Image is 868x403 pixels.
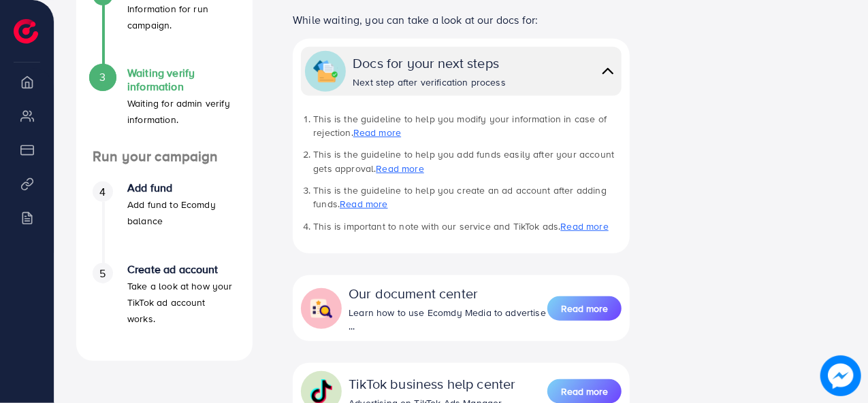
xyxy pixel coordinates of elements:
[76,181,253,263] li: Add fund
[561,220,609,233] a: Read more
[353,75,506,89] div: Next step after verification process
[561,385,608,398] span: Read more
[76,263,253,345] li: Create ad account
[76,67,253,148] li: Waiting verify information
[313,183,622,211] li: This is the guideline to help you create an ad account after adding funds.
[309,296,334,321] img: collapse
[313,147,622,175] li: This is the guideline to help you add funds easily after your account gets approval.
[127,1,236,33] p: Information for run campaign.
[349,283,547,303] div: Our document center
[547,296,622,321] button: Read more
[353,53,506,73] div: Docs for your next steps
[127,278,236,327] p: Take a look at how your TikTok ad account works.
[313,220,622,233] li: This is important to note with our service and TikTok ads.
[76,148,253,165] h4: Run your campaign
[127,95,236,128] p: Waiting for admin verify information.
[561,302,608,315] span: Read more
[127,263,236,276] h4: Create ad account
[313,112,622,140] li: This is the guideline to help you modify your information in case of rejection.
[340,197,387,211] a: Read more
[99,184,106,200] span: 4
[14,19,38,43] img: logo
[376,162,423,175] a: Read more
[127,67,236,92] h4: Waiting verify information
[547,295,622,322] a: Read more
[99,266,106,281] span: 5
[353,126,401,139] a: Read more
[293,12,630,28] p: While waiting, you can take a look at our docs for:
[99,69,106,85] span: 3
[820,355,861,396] img: image
[349,306,547,334] div: Learn how to use Ecomdy Media to advertise ...
[313,59,338,84] img: collapse
[598,61,617,81] img: collapse
[349,374,515,393] div: TikTok business help center
[127,196,236,229] p: Add fund to Ecomdy balance
[127,181,236,194] h4: Add fund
